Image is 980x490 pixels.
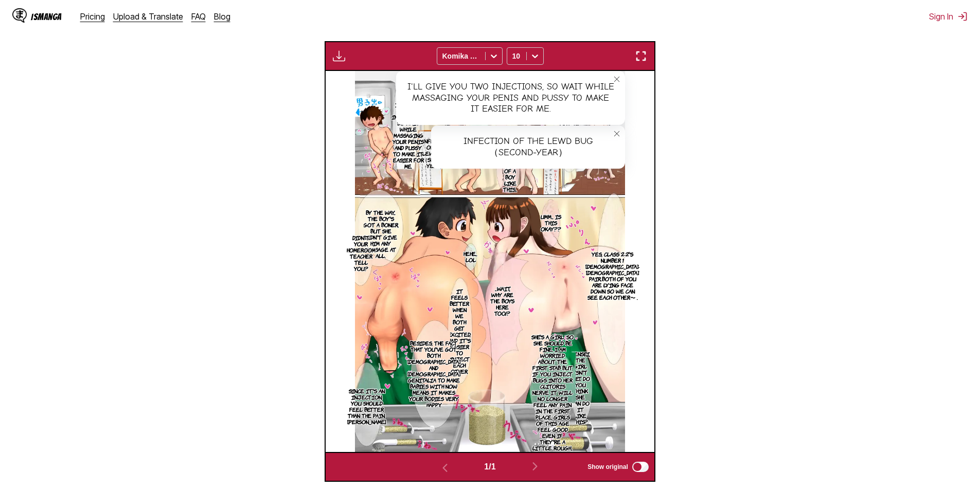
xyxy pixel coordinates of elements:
p: Didn't your homeroom teacher tell you? [345,232,378,274]
p: Sensei, the girl isn't wet. Do you think she can do it like this? [569,349,592,427]
a: Pricing [80,11,105,22]
p: Hehe... lol [461,248,479,265]
p: She's a girl, so she should be fine. I am worried about the first stab but if you inject bugs int... [529,332,576,453]
p: By the way... The boy's got a boner, but she didn't give him any massage at all. [360,207,402,261]
img: Manga Panel [355,71,625,452]
a: Upload & Translate [113,11,183,22]
span: 1 / 1 [484,462,495,471]
a: FAQ [191,11,206,22]
a: Blog [214,11,230,22]
p: ...Wait, why are the boys here too!? [488,283,517,318]
button: Sign In [929,11,968,22]
p: Since it's an injection, you should feel better than the pain. [PERSON_NAME]. [345,386,388,427]
p: It feels better when we both get excited, and it's easier to inject each other. [446,286,473,376]
a: IsManga LogoIsManga [12,8,80,25]
p: I'll give you two injections, so wait while massaging your penis and pussy to make it easier for me. [389,99,427,171]
img: Download translated images [333,50,345,62]
img: Next page [529,460,541,473]
img: Enter fullscreen [635,50,647,62]
p: Yes, class 2-2's number 1 [DEMOGRAPHIC_DATA]-[DEMOGRAPHIC_DATA] pair..Both of you are lying face ... [583,249,642,302]
img: Previous page [439,462,451,474]
p: Besides, the fact that you've got both [DEMOGRAPHIC_DATA] and [DEMOGRAPHIC_DATA] genitalia to mak... [405,338,462,410]
button: close-tooltip [609,71,625,87]
img: Sign out [957,11,968,22]
button: close-tooltip [609,125,625,142]
div: IsManga [31,12,62,22]
div: Infection of the lewd bug （second-year） [431,125,625,168]
input: Show original [632,462,649,472]
img: IsManga Logo [12,8,27,23]
span: Show original [587,463,628,470]
div: I'll give you two injections, so wait while massaging your penis and pussy to make it easier for me. [396,71,625,125]
p: Umm... Is this okay?? [539,211,563,234]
